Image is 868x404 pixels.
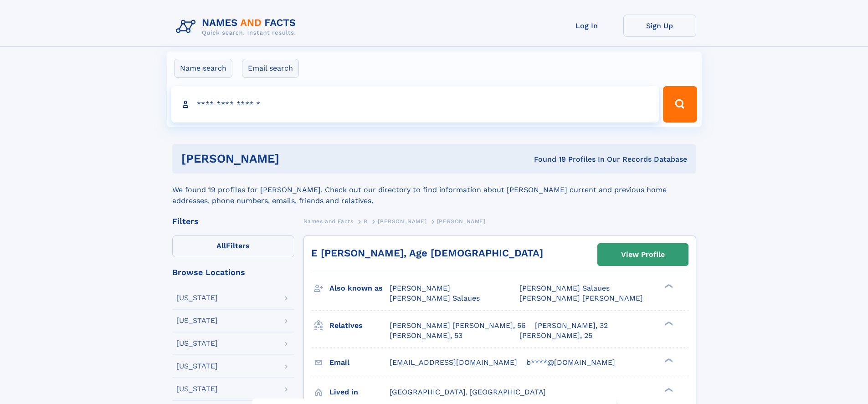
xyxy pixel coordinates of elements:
label: Email search [242,59,299,78]
button: Search Button [663,86,697,123]
div: [US_STATE] [176,363,218,370]
a: Sign Up [623,15,696,37]
a: [PERSON_NAME], 25 [519,331,592,341]
span: [PERSON_NAME] Salaues [519,284,610,292]
div: [US_STATE] [176,385,218,393]
div: Browse Locations [172,268,294,276]
label: Name search [174,59,232,78]
span: All [216,241,226,250]
span: [PERSON_NAME] [PERSON_NAME] [519,294,643,302]
div: Found 19 Profiles In Our Records Database [406,154,687,164]
span: [PERSON_NAME] Salaues [390,294,480,302]
h3: Email [329,355,390,370]
img: Logo Names and Facts [172,15,303,39]
h1: [PERSON_NAME] [181,153,407,164]
div: [US_STATE] [176,317,218,324]
span: [EMAIL_ADDRESS][DOMAIN_NAME] [390,358,517,367]
a: [PERSON_NAME], 53 [390,331,462,341]
div: [US_STATE] [176,294,218,302]
div: View Profile [621,244,665,265]
h3: Relatives [329,318,390,333]
div: Filters [172,217,294,225]
span: [PERSON_NAME] [378,218,426,225]
span: B [364,218,368,225]
div: ❯ [663,283,673,289]
div: [US_STATE] [176,340,218,347]
div: ❯ [663,320,673,326]
div: ❯ [663,357,673,363]
span: [GEOGRAPHIC_DATA], [GEOGRAPHIC_DATA] [390,388,546,396]
a: Names and Facts [303,215,354,227]
a: B [364,215,368,227]
a: Log In [550,15,623,37]
a: [PERSON_NAME] [378,215,426,227]
label: Filters [172,235,294,257]
div: ❯ [663,387,673,393]
a: E [PERSON_NAME], Age [DEMOGRAPHIC_DATA] [311,247,543,259]
div: We found 19 profiles for [PERSON_NAME]. Check out our directory to find information about [PERSON... [172,174,696,206]
span: [PERSON_NAME] [437,218,486,225]
input: search input [171,86,659,123]
a: View Profile [598,244,688,266]
a: [PERSON_NAME] [PERSON_NAME], 56 [390,321,526,331]
a: [PERSON_NAME], 32 [535,321,608,331]
h3: Also known as [329,281,390,296]
h3: Lived in [329,384,390,400]
span: [PERSON_NAME] [390,284,450,292]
